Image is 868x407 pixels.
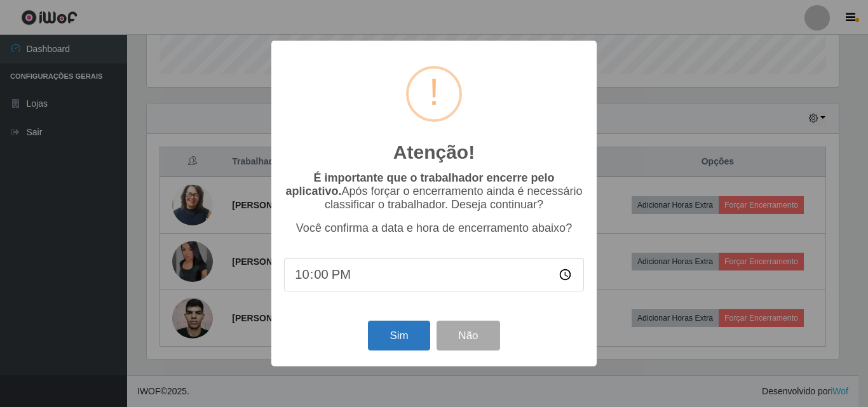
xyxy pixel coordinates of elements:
[284,222,584,235] p: Você confirma a data e hora de encerramento abaixo?
[285,171,554,197] b: É importante que o trabalhador encerre pelo aplicativo.
[437,321,499,350] button: Não
[393,141,475,164] h2: Atenção!
[368,321,430,350] button: Sim
[284,171,584,211] p: Após forçar o encerramento ainda é necessário classificar o trabalhador. Deseja continuar?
